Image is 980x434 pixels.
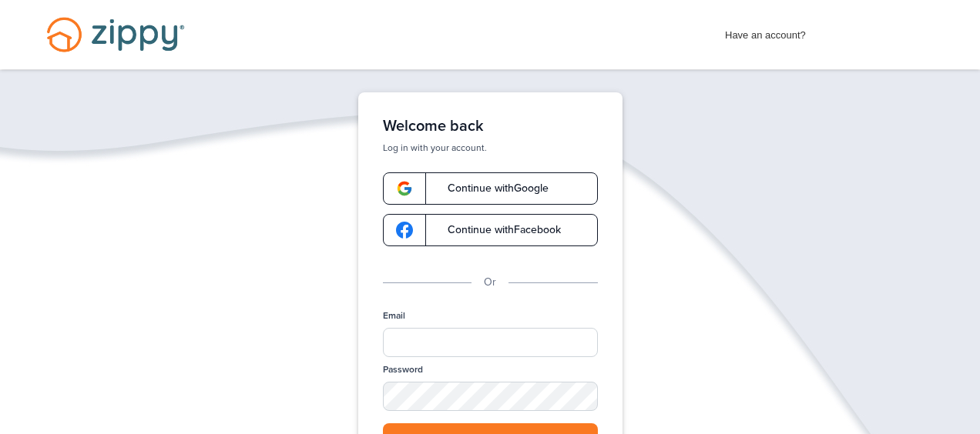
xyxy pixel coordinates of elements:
[484,274,496,291] p: Or
[383,363,423,376] label: Password
[383,382,598,411] input: Password
[725,19,806,44] span: Have an account?
[383,214,598,246] a: google-logoContinue withFacebook
[383,309,405,322] label: Email
[383,142,598,154] p: Log in with your account.
[432,225,561,235] span: Continue with Facebook
[383,328,598,357] input: Email
[432,183,549,194] span: Continue with Google
[396,180,413,197] img: google-logo
[383,117,598,135] h1: Welcome back
[383,172,598,205] a: google-logoContinue withGoogle
[396,222,413,239] img: google-logo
